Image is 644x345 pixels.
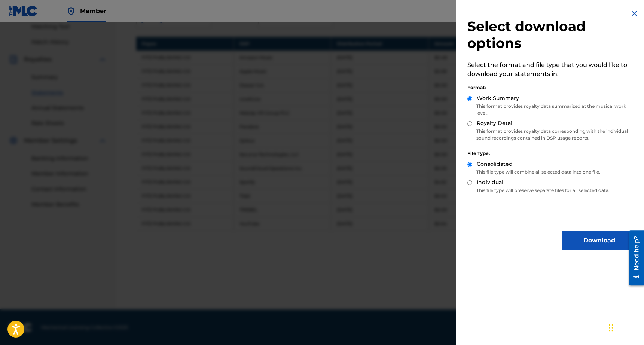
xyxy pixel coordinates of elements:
label: Individual [477,178,503,186]
label: Consolidated [477,160,513,168]
p: This file type will preserve separate files for all selected data. [467,187,637,194]
div: Format: [467,84,637,91]
div: Drag [609,317,613,339]
label: Royalty Detail [477,119,514,127]
p: This format provides royalty data corresponding with the individual sound recordings contained in... [467,128,637,141]
button: Download [562,231,637,250]
p: This format provides royalty data summarized at the musical work level. [467,103,637,116]
img: MLC Logo [9,6,38,16]
div: File Type: [467,150,637,157]
p: Select the format and file type that you would like to download your statements in. [467,61,637,79]
iframe: Chat Widget [607,309,644,345]
img: Top Rightsholder [67,7,76,16]
h2: Select download options [467,18,637,52]
p: This file type will combine all selected data into one file. [467,169,637,175]
label: Work Summary [477,94,519,102]
iframe: Resource Center [623,228,644,288]
span: Member [80,7,106,15]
